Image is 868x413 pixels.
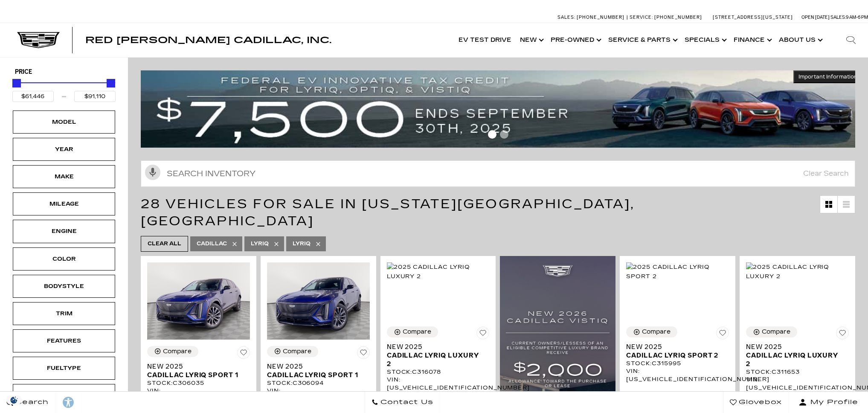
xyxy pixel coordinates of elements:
img: 2025 Cadillac LYRIQ Sport 2 [626,262,729,281]
div: TransmissionTransmission [13,384,115,407]
span: Important Information [798,73,857,80]
button: Compare Vehicle [626,326,677,337]
span: New 2025 [387,343,483,351]
span: Glovebox [737,396,782,408]
img: vrp-tax-ending-august-version [141,70,862,148]
button: Compare Vehicle [746,326,797,337]
div: VIN: [US_VEHICLE_IDENTIFICATION_NUMBER] [267,387,370,402]
div: Compare [642,328,671,336]
a: New [516,23,546,57]
div: MileageMileage [13,192,115,215]
button: Important Information [793,70,862,83]
span: My Profile [807,396,858,408]
button: Save Vehicle [237,346,250,362]
input: Minimum [12,91,54,102]
svg: Click to toggle on voice search [145,165,160,180]
a: Service & Parts [604,23,680,57]
span: New 2025 [746,343,842,351]
span: LYRIQ [293,238,311,249]
div: TrimTrim [13,302,115,325]
img: 2025 Cadillac LYRIQ Sport 1 [267,262,370,340]
span: Service: [630,15,653,20]
button: Open user profile menu [789,392,868,413]
div: Color [43,254,85,264]
a: Red [PERSON_NAME] Cadillac, Inc. [85,36,331,44]
div: Trim [43,309,85,318]
img: 2025 Cadillac LYRIQ Luxury 2 [746,262,849,281]
span: [PHONE_NUMBER] [577,15,624,20]
img: 2025 Cadillac LYRIQ Luxury 2 [387,262,490,281]
a: About Us [775,23,825,57]
button: Compare Vehicle [147,346,198,357]
span: [PHONE_NUMBER] [654,15,702,20]
div: Compare [283,348,311,355]
div: VIN: [US_VEHICLE_IDENTIFICATION_NUMBER] [746,376,849,391]
span: Red [PERSON_NAME] Cadillac, Inc. [85,35,331,45]
a: Finance [729,23,775,57]
div: Year [43,145,85,154]
span: Cadillac [197,238,227,249]
div: Engine [43,227,85,236]
span: Contact Us [378,396,433,408]
div: Stock : C306035 [147,379,250,387]
span: Sales: [557,15,575,20]
button: Save Vehicle [357,346,370,362]
div: Stock : C311653 [746,368,849,376]
span: Cadillac LYRIQ Sport 1 [267,371,363,379]
span: Cadillac LYRIQ Sport 2 [626,351,723,360]
h5: Price [15,68,113,76]
div: Price [12,76,116,102]
span: Clear All [148,238,181,249]
div: Features [43,336,85,346]
div: FeaturesFeatures [13,329,115,352]
div: Compare [163,348,192,355]
div: VIN: [US_VEHICLE_IDENTIFICATION_NUMBER] [387,376,490,391]
div: Mileage [43,199,85,209]
span: Sales: [830,15,846,20]
div: Fueltype [43,364,85,373]
div: Stock : C315995 [626,360,729,367]
div: Stock : C316078 [387,368,490,376]
button: Save Vehicle [836,326,849,343]
a: New 2025Cadillac LYRIQ Sport 1 [267,362,370,379]
a: New 2025Cadillac LYRIQ Sport 1 [147,362,250,379]
span: Open [DATE] [801,15,830,20]
span: New 2025 [267,362,363,371]
span: 28 Vehicles for Sale in [US_STATE][GEOGRAPHIC_DATA], [GEOGRAPHIC_DATA] [141,196,635,229]
a: Service: [PHONE_NUMBER] [627,15,704,20]
span: Cadillac LYRIQ Sport 1 [147,371,244,379]
img: Cadillac Dark Logo with Cadillac White Text [17,32,60,48]
div: Maximum Price [107,79,115,87]
img: Opt-Out Icon [4,396,24,404]
div: VIN: [US_VEHICLE_IDENTIFICATION_NUMBER] [626,367,729,383]
div: ColorColor [13,247,115,270]
div: ModelModel [13,111,115,134]
div: EngineEngine [13,220,115,243]
div: Compare [762,328,790,336]
button: Save Vehicle [476,326,489,343]
section: Click to Open Cookie Consent Modal [4,396,24,404]
div: MakeMake [13,165,115,188]
button: Save Vehicle [716,326,729,343]
div: Compare [403,328,431,336]
div: FueltypeFueltype [13,357,115,380]
a: Glovebox [723,392,789,413]
button: Compare Vehicle [387,326,438,337]
span: Go to slide 1 [488,130,496,139]
span: Cadillac LYRIQ Luxury 2 [746,351,842,368]
input: Search Inventory [141,160,855,187]
div: BodystyleBodystyle [13,275,115,298]
div: Stock : C306094 [267,379,370,387]
div: YearYear [13,138,115,161]
div: Make [43,172,85,181]
div: Minimum Price [12,79,21,87]
span: New 2025 [626,343,723,351]
a: Specials [680,23,729,57]
span: Lyriq [251,238,269,249]
span: Search [13,396,49,408]
div: Model [43,117,85,127]
a: Sales: [PHONE_NUMBER] [557,15,627,20]
div: Bodystyle [43,282,85,291]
